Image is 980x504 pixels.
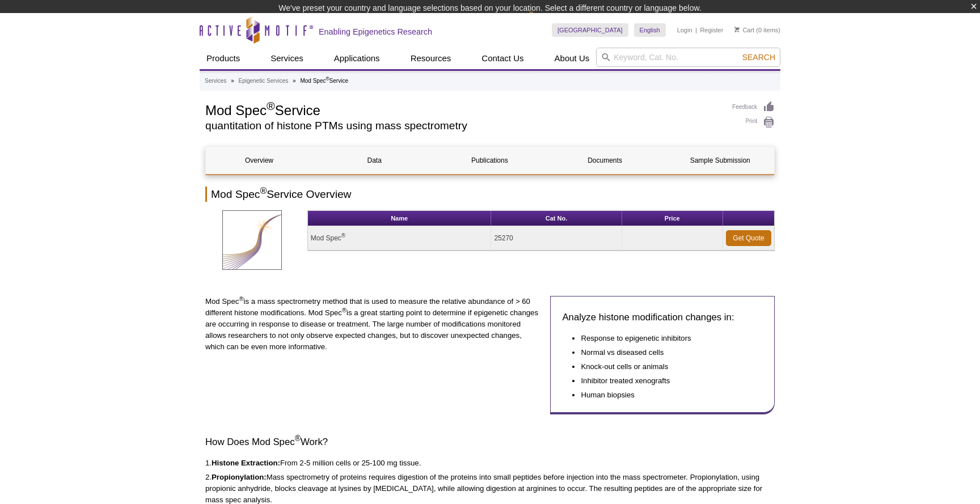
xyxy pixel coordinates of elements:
sup: ® [239,295,243,302]
span: Search [742,53,775,62]
a: Overview [206,147,312,174]
a: [GEOGRAPHIC_DATA] [552,23,628,37]
img: Mod Spec Service [222,210,282,270]
a: Resources [404,48,458,69]
a: Register [700,26,723,34]
h3: Analyze histone modification changes in: [562,311,763,324]
sup: ® [326,76,329,82]
p: Mod Spec is a mass spectrometry method that is used to measure the relative abundance of > 60 dif... [205,296,542,353]
strong: Histone Extraction: [212,459,280,467]
a: Documents [552,147,658,174]
li: Knock-out cells or animals [581,361,751,372]
a: Services [205,76,226,86]
button: Search [739,52,779,62]
li: Human biopsies [581,389,751,401]
td: Mod Spec [308,226,492,251]
a: Cart [734,26,754,34]
a: Get Quote [726,230,771,246]
p: 1. From 2-5 million cells or 25-100 mg tissue. [205,458,775,469]
sup: ® [341,232,345,239]
li: Response to epigenetic inhibitors [581,333,751,344]
td: 25270 [491,226,622,251]
h2: Enabling Epigenetics Research [319,27,432,37]
li: Normal vs diseased cells [581,347,751,358]
a: About Us [548,48,597,69]
img: Change Here [529,9,559,35]
h3: How Does Mod Spec Work? [205,435,775,449]
li: Inhibitor treated xenografts [581,375,751,387]
li: » [293,78,296,84]
li: | [695,23,697,37]
li: Mod Spec Service [300,78,348,84]
li: » [231,78,234,84]
h2: quantitation of histone PTMs using mass spectrometry [205,121,721,131]
a: Contact Us [475,48,530,69]
th: Name [308,211,492,226]
li: (0 items) [734,23,780,37]
a: Print [732,116,775,129]
a: English [634,23,666,37]
th: Price [622,211,723,226]
sup: ® [342,307,347,314]
h2: Mod Spec Service Overview [205,187,775,202]
a: Data [321,147,428,174]
strong: Propionylation: [212,473,267,481]
a: Applications [327,48,387,69]
a: Login [677,26,692,34]
img: Your Cart [734,27,740,32]
sup: ® [260,186,267,196]
a: Products [200,48,247,69]
a: Services [264,48,310,69]
a: Publications [436,147,543,174]
a: Epigenetic Services [238,76,288,86]
sup: ® [295,434,301,443]
a: Sample Submission [667,147,774,174]
a: Feedback [732,101,775,113]
th: Cat No. [491,211,622,226]
h1: Mod Spec Service [205,101,721,118]
input: Keyword, Cat. No. [596,48,780,67]
sup: ® [267,100,275,112]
